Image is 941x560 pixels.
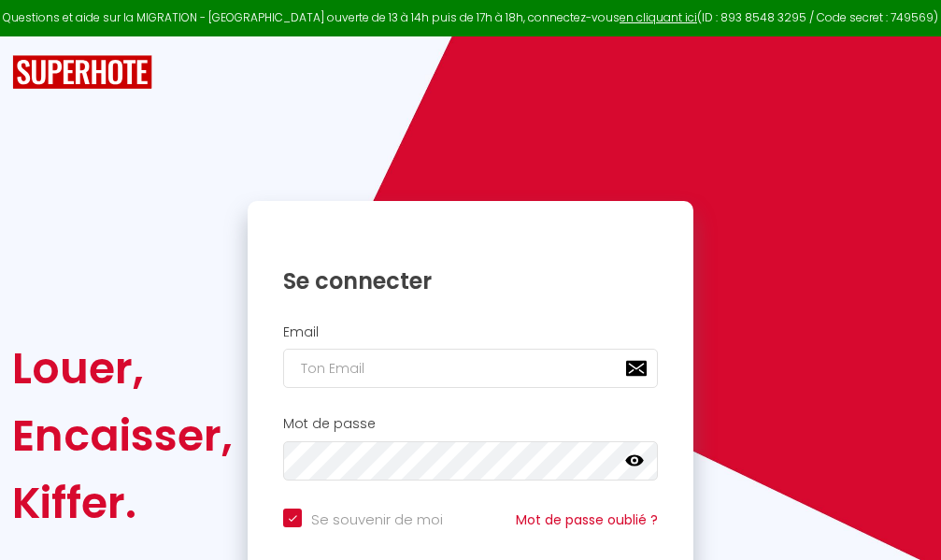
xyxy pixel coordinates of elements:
div: Louer, [12,335,233,402]
a: en cliquant ici [620,9,697,25]
h2: Mot de passe [283,416,658,432]
div: Encaisser, [12,402,233,469]
h1: Se connecter [283,266,658,295]
input: Ton Email [283,349,658,388]
a: Mot de passe oublié ? [516,510,658,529]
img: SuperHote logo [12,55,152,90]
div: Kiffer. [12,469,233,537]
h2: Email [283,324,658,340]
